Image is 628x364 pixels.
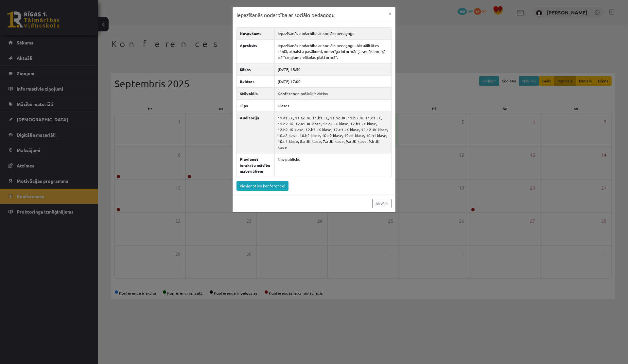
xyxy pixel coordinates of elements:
button: × [385,7,395,20]
th: Beidzas [237,75,275,87]
h3: Iepazīšanās nodarbība ar sociālo pedagogu [236,11,335,19]
td: Konference pašlaik ir aktīva [275,87,392,99]
td: 11.a1 JK, 11.a2 JK, 11.b1 JK, 11.b2 JK, 11.b3 JK, 11.c1 JK, 11.c2 JK, 12.a1 JK klase, 12.a2 JK kl... [275,112,392,153]
td: Iepazīšanās nodarbība ar sociālo pedagogu. Aktuālitātes skolā, atbalsta pasākumi, noderīga inform... [275,39,392,63]
th: Sākas [237,63,275,75]
th: Stāvoklis [237,87,275,99]
td: [DATE] 17:00 [275,75,392,87]
a: Aizvērt [372,199,392,208]
td: Nav publisks [275,153,392,177]
th: Apraksts [237,39,275,63]
td: [DATE] 15:50 [275,63,392,75]
th: Nosaukums [237,27,275,39]
td: Klases [275,99,392,112]
th: Tips [237,99,275,112]
th: Auditorija [237,112,275,153]
td: Iepazīšanās nodarbība ar sociālo pedagogu [275,27,392,39]
a: Pievienoties konferencei [236,181,288,191]
th: Pievienot ierakstu mācību materiāliem [237,153,275,177]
